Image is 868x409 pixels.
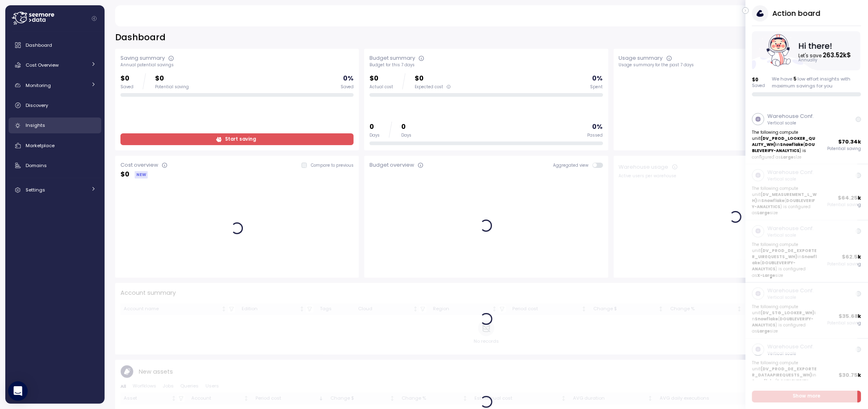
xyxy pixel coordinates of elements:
[120,133,354,145] a: Start saving
[752,129,818,160] p: The following compute unit in ( ) is configured as size
[8,381,28,401] div: Open Intercom Messenger
[9,57,101,73] a: Cost Overview
[311,163,354,168] p: Compare to previous
[767,120,814,126] p: Vertical scale
[9,182,101,198] a: Settings
[370,122,380,133] p: 0
[415,73,451,84] p: $0
[772,76,861,89] div: We have low effort insights with maximum savings for you
[619,54,663,62] div: Usage summary
[115,32,166,44] h2: Dashboard
[588,133,603,138] div: Passed
[120,73,133,84] p: $0
[120,161,158,169] div: Cost overview
[401,133,411,138] div: Days
[26,162,47,169] span: Domains
[752,76,765,83] p: $ 0
[767,112,814,120] p: Warehouse Conf.
[341,84,354,90] div: Saved
[89,15,99,22] button: Collapse navigation
[370,73,393,84] p: $0
[370,133,380,138] div: Days
[9,117,101,134] a: Insights
[120,62,354,68] div: Annual potential savings
[370,84,393,90] div: Actual cost
[752,142,815,153] strong: DOUBLEVERIFY-ANALYTICS
[9,157,101,174] a: Domains
[401,122,411,133] p: 0
[155,73,189,84] p: $0
[135,171,148,178] div: NEW
[26,142,55,149] span: Marketplace
[120,54,165,62] div: Saving summary
[155,84,189,90] div: Potential saving
[343,73,354,84] p: 0 %
[799,51,852,59] text: Let's save
[781,142,804,147] strong: Snowflake
[26,187,45,193] span: Settings
[839,138,861,146] p: $ 70.34k
[593,122,603,133] p: 0 %
[828,146,861,152] p: Potential saving
[746,108,868,164] a: Warehouse Conf.Vertical scaleThe following compute unit(DV_PROD_LOOKER_QUALITY_WH)inSnowflake(DOU...
[794,76,796,82] span: 5
[9,77,101,94] a: Monitoring
[758,273,776,278] strong: X-Large
[26,102,48,109] span: Discovery
[772,8,820,18] h3: Action board
[824,51,852,59] tspan: 263.52k $
[752,83,765,89] p: Saved
[9,37,101,53] a: Dashboard
[370,161,414,169] div: Budget overview
[370,62,603,68] div: Budget for this 7 days
[619,62,852,68] div: Usage summary for the past 7 days
[225,134,256,145] span: Start saving
[752,136,816,147] strong: (DV_PROD_LOOKER_QUALITY_WH)
[26,62,59,68] span: Cost Overview
[26,82,51,89] span: Monitoring
[781,154,794,160] strong: Large
[9,97,101,113] a: Discovery
[799,58,818,63] text: Annually
[9,137,101,154] a: Marketplace
[26,42,52,48] span: Dashboard
[120,169,129,180] p: $ 0
[593,73,603,84] p: 0 %
[590,84,603,90] div: Spent
[120,84,133,90] div: Saved
[415,84,443,90] span: Expected cost
[370,54,415,62] div: Budget summary
[26,122,45,128] span: Insights
[553,163,593,168] span: Aggregated view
